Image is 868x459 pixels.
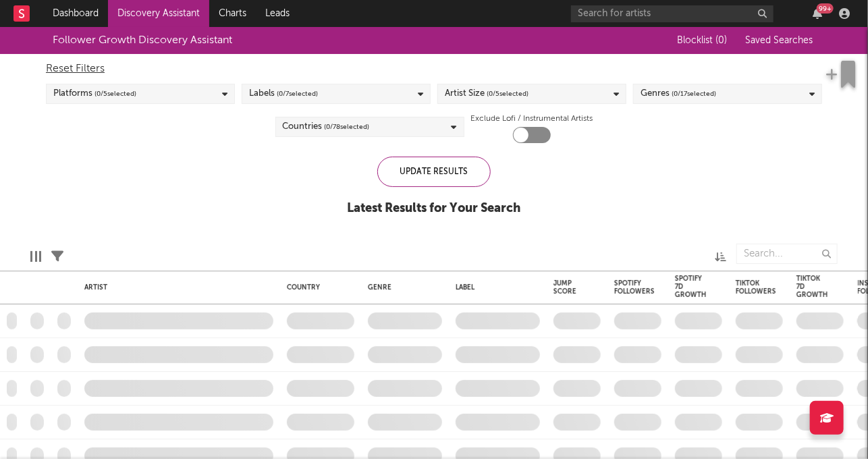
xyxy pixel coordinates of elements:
span: Saved Searches [745,36,815,45]
span: ( 0 / 17 selected) [672,86,716,102]
div: 99 + [817,3,834,13]
div: Spotify Followers [614,279,655,296]
span: ( 0 / 7 selected) [277,86,318,102]
span: ( 0 / 5 selected) [487,86,528,102]
div: Labels [249,86,318,102]
div: Tiktok Followers [736,279,776,296]
span: ( 0 ) [715,36,727,45]
span: Blocklist [677,36,727,45]
span: ( 0 / 78 selected) [325,119,370,135]
input: Search... [736,244,838,264]
div: Countries [283,119,370,135]
div: Genres [641,86,716,102]
button: 99+ [813,8,822,19]
div: Jump Score [553,279,580,296]
div: Country [287,283,348,292]
div: Label [456,283,533,292]
div: Edit Columns [30,237,41,276]
label: Exclude Lofi / Instrumental Artists [471,111,593,127]
input: Search for artists [571,5,774,22]
div: Filters [51,237,63,276]
div: Reset Filters [46,61,822,77]
div: Platforms [53,86,136,102]
div: Artist [84,283,267,292]
div: Genre [368,283,435,292]
div: Spotify 7D Growth [675,275,707,299]
div: Follower Growth Discovery Assistant [53,32,232,49]
div: Tiktok 7D Growth [796,275,828,299]
div: Artist Size [445,86,528,102]
div: Update Results [377,157,491,187]
button: Saved Searches [741,35,815,46]
div: Latest Results for Your Search [348,200,521,217]
span: ( 0 / 5 selected) [94,86,136,102]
